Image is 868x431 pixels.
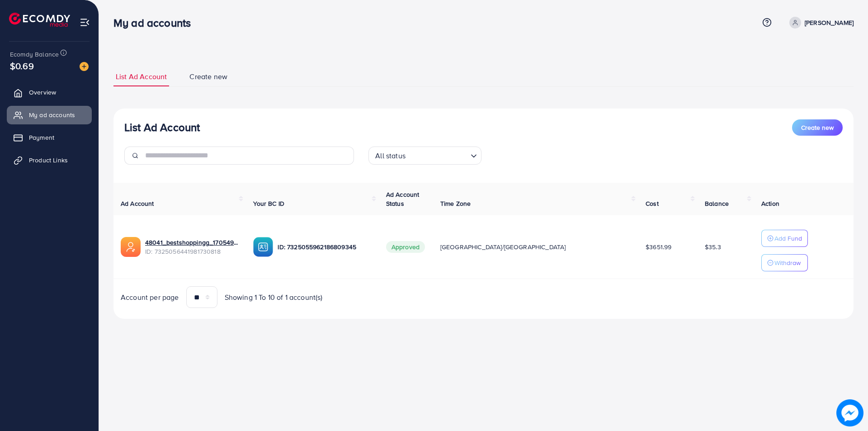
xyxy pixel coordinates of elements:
span: $0.69 [10,59,34,72]
span: Ad Account [121,199,154,208]
span: Action [761,199,779,208]
span: Ad Account Status [386,190,420,208]
span: Create new [189,71,227,82]
a: Overview [7,83,92,101]
button: Add Fund [761,230,808,247]
span: Overview [29,88,56,97]
span: ID: 7325056441981730818 [145,247,239,256]
span: Payment [29,133,54,142]
p: ID: 7325055962186809345 [278,242,371,252]
span: Product Links [29,156,68,165]
div: Search for option [368,147,481,165]
img: menu [80,17,90,28]
span: [GEOGRAPHIC_DATA]/[GEOGRAPHIC_DATA] [440,242,566,251]
a: 48041_bestshoppingg_1705497623891 [145,238,239,247]
p: Withdraw [774,257,801,268]
span: $3651.99 [646,242,671,251]
span: Ecomdy Balance [10,50,59,59]
span: List Ad Account [116,71,167,82]
span: Create new [801,123,834,132]
img: ic-ba-acc.ded83a64.svg [253,237,273,257]
span: $35.3 [705,242,721,251]
img: ic-ads-acc.e4c84228.svg [121,237,141,257]
span: Showing 1 To 10 of 1 account(s) [225,292,323,303]
input: Search for option [408,147,467,162]
p: Add Fund [774,233,802,244]
div: <span class='underline'>48041_bestshoppingg_1705497623891</span></br>7325056441981730818 [145,238,239,256]
h3: List Ad Account [124,121,200,134]
img: image [80,62,89,71]
span: Your BC ID [253,199,284,208]
a: My ad accounts [7,106,92,124]
span: Balance [705,199,729,208]
h3: My ad accounts [113,16,198,29]
p: [PERSON_NAME] [805,17,854,28]
span: Cost [646,199,659,208]
button: Withdraw [761,254,808,271]
a: Product Links [7,151,92,169]
span: Time Zone [440,199,471,208]
span: My ad accounts [29,110,75,119]
span: Account per page [121,292,179,303]
span: All status [373,149,407,162]
a: Payment [7,128,92,147]
button: Create new [792,119,843,136]
img: image [836,399,863,426]
img: logo [9,13,70,27]
span: Approved [386,241,425,253]
a: [PERSON_NAME] [786,17,854,28]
